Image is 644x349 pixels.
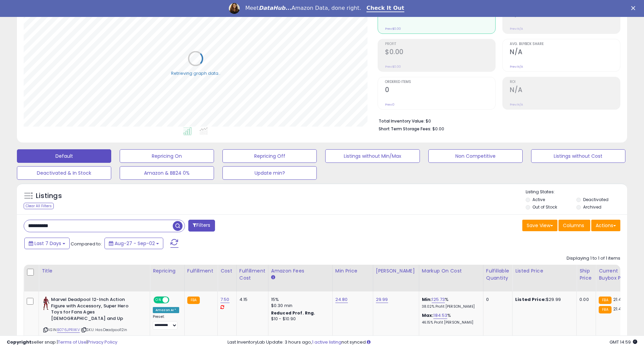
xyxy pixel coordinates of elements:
small: Prev: N/A [510,65,523,69]
small: Prev: $0.00 [385,65,401,69]
small: Prev: N/A [510,27,523,31]
button: Default [17,149,111,163]
div: Clear All Filters [24,203,54,209]
span: Avg. Buybox Share [510,42,620,46]
span: ON [154,297,163,303]
img: Profile image for Georgie [229,3,240,14]
h2: N/A [510,48,620,57]
button: Non Competitive [428,149,523,163]
h2: N/A [510,86,620,95]
div: Displaying 1 to 1 of 1 items [567,255,620,262]
b: Min: [422,296,432,303]
span: Compared to: [71,241,102,247]
span: 21.49 [613,296,624,303]
button: Filters [188,220,215,232]
b: Reduced Prof. Rng. [271,310,315,316]
button: Amazon & BB24 0% [120,166,214,180]
div: 4.15 [239,297,263,303]
div: 15% [271,297,327,303]
div: Preset: [153,314,179,330]
button: Repricing Off [222,149,317,163]
img: 41h4SiZ2dtL._SL40_.jpg [43,297,49,310]
a: Terms of Use [58,339,87,345]
label: Deactivated [583,197,609,202]
div: Last InventoryLab Update: 3 hours ago, not synced. [228,339,637,346]
div: 0.00 [579,297,591,303]
div: Amazon AI * [153,307,179,313]
div: $10 - $10.90 [271,316,327,322]
small: Prev: 0 [385,103,395,107]
span: 21.49 [613,306,624,312]
div: Title [42,267,147,275]
small: FBA [599,306,611,313]
button: Aug-27 - Sep-02 [104,238,163,249]
b: Marvel Deadpool 12-Inch Action Figure with Accessory, Super Hero Toys for Fans Ages [DEMOGRAPHIC_... [51,297,133,323]
span: 2025-09-10 14:59 GMT [610,339,637,345]
div: [PERSON_NAME] [376,267,416,275]
a: 184.53 [433,312,447,319]
button: Save View [522,220,557,231]
p: 46.15% Profit [PERSON_NAME] [422,320,478,325]
div: Listed Price [515,267,574,275]
div: Close [631,6,638,10]
button: Last 7 Days [24,238,70,249]
li: $0 [379,116,615,125]
button: Update min? [222,166,317,180]
a: Privacy Policy [88,339,117,345]
div: Meet Amazon Data, done right. [245,5,361,12]
div: Repricing [153,267,182,275]
span: Columns [563,222,584,229]
label: Archived [583,204,601,210]
small: FBA [599,297,611,304]
div: 0 [486,297,507,303]
div: $0.30 min [271,303,327,309]
span: | SKU: HasDeadpool12in [81,327,127,332]
label: Active [532,197,545,202]
button: Repricing On [120,149,214,163]
small: Prev: $0.00 [385,27,401,31]
strong: Copyright [7,339,31,345]
div: Fulfillment [187,267,215,275]
div: Markup on Cost [422,267,480,275]
p: Listing States: [526,189,627,195]
label: Out of Stock [532,204,557,210]
b: Listed Price: [515,296,546,303]
a: B076JPRXKV [57,327,80,333]
b: Total Inventory Value: [379,118,425,124]
div: % [422,312,478,325]
div: Amazon Fees [271,267,330,275]
a: 125.73 [432,296,445,303]
div: Min Price [335,267,370,275]
div: % [422,297,478,309]
b: Short Term Storage Fees: [379,126,431,132]
span: OFF [168,297,179,303]
th: The percentage added to the cost of goods (COGS) that forms the calculator for Min & Max prices. [419,265,483,291]
small: Amazon Fees. [271,275,275,281]
button: Actions [591,220,620,231]
span: Profit [385,42,495,46]
span: Aug-27 - Sep-02 [115,240,155,247]
i: DataHub... [259,5,291,11]
div: Ship Price [579,267,593,282]
h2: 0 [385,86,495,95]
small: Prev: N/A [510,103,523,107]
div: Current Buybox Price [599,267,634,282]
h5: Listings [36,191,62,201]
span: Ordered Items [385,80,495,84]
div: Cost [220,267,234,275]
span: Last 7 Days [34,240,61,247]
a: Check It Out [366,5,404,12]
div: Fulfillable Quantity [486,267,509,282]
p: 38.02% Profit [PERSON_NAME] [422,304,478,309]
button: Listings without Min/Max [325,149,420,163]
span: $0.00 [432,126,444,132]
b: Max: [422,312,434,319]
a: 1 active listing [312,339,341,345]
div: seller snap | | [7,339,117,346]
button: Deactivated & In Stock [17,166,111,180]
button: Columns [558,220,590,231]
a: 29.99 [376,296,388,303]
small: FBA [187,297,200,304]
h2: $0.00 [385,48,495,57]
div: $29.99 [515,297,571,303]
